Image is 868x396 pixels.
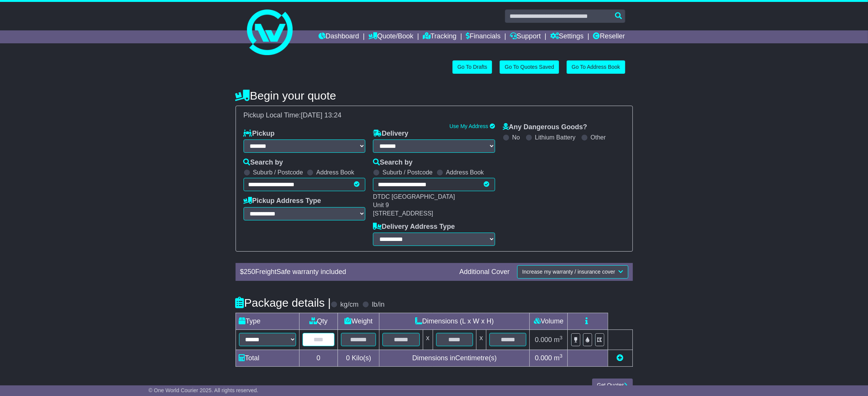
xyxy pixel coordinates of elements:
[373,193,455,200] span: DTDC [GEOGRAPHIC_DATA]
[517,265,628,279] button: Increase my warranty / insurance cover
[338,350,379,366] td: Kilo(s)
[449,123,488,129] a: Use My Address
[236,350,299,366] td: Total
[299,350,338,366] td: 0
[244,158,283,167] label: Search by
[244,268,255,276] span: 250
[446,169,484,176] label: Address Book
[346,354,350,362] span: 0
[560,353,563,359] sup: 3
[382,169,433,176] label: Suburb / Postcode
[338,313,379,330] td: Weight
[466,30,500,43] a: Financials
[592,379,633,392] button: Get Quotes
[148,387,258,393] span: © One World Courier 2025. All rights reserved.
[244,197,321,205] label: Pickup Address Type
[244,130,275,138] label: Pickup
[510,30,541,43] a: Support
[373,223,455,231] label: Delivery Address Type
[554,354,563,362] span: m
[500,60,559,74] a: Go To Quotes Saved
[373,202,389,208] span: Unit 9
[476,330,486,350] td: x
[550,30,584,43] a: Settings
[368,30,413,43] a: Quote/Book
[535,354,552,362] span: 0.000
[456,268,513,276] div: Additional Cover
[236,296,331,309] h4: Package details |
[560,335,563,341] sup: 3
[379,350,530,366] td: Dimensions in Centimetre(s)
[340,301,358,309] label: kg/cm
[512,134,520,141] label: No
[373,130,408,138] label: Delivery
[236,268,456,276] div: $ FreightSafe warranty included
[522,269,615,275] span: Increase my warranty / insurance cover
[503,123,587,131] label: Any Dangerous Goods?
[593,30,625,43] a: Reseller
[452,60,492,74] a: Go To Drafts
[236,89,633,102] h4: Begin your quote
[240,111,629,120] div: Pickup Local Time:
[567,60,625,74] a: Go To Address Book
[373,210,433,217] span: [STREET_ADDRESS]
[316,169,354,176] label: Address Book
[236,313,299,330] td: Type
[535,134,576,141] label: Lithium Battery
[423,30,456,43] a: Tracking
[372,301,384,309] label: lb/in
[535,336,552,344] span: 0.000
[299,313,338,330] td: Qty
[373,158,412,167] label: Search by
[617,354,624,362] a: Add new item
[423,330,433,350] td: x
[554,336,563,344] span: m
[530,313,568,330] td: Volume
[253,169,303,176] label: Suburb / Postcode
[379,313,530,330] td: Dimensions (L x W x H)
[301,111,342,119] span: [DATE] 13:24
[319,30,359,43] a: Dashboard
[591,134,606,141] label: Other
